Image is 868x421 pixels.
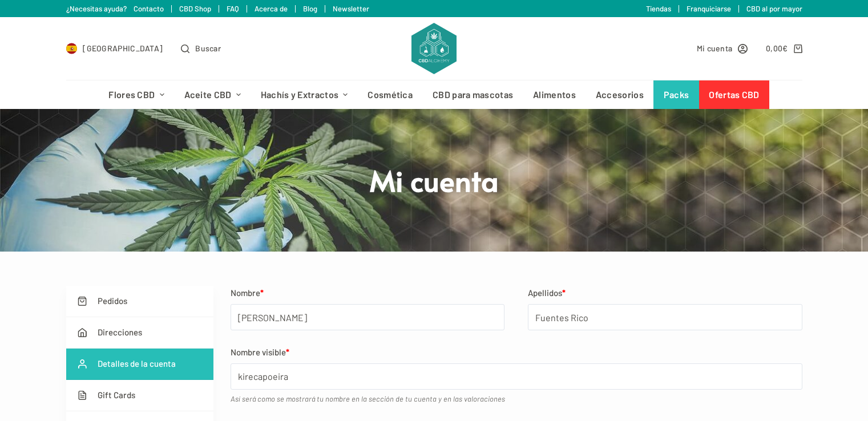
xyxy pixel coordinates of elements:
[746,4,802,13] a: CBD al por mayor
[766,42,802,55] a: Carro de compra
[646,4,671,13] a: Tiendas
[66,349,213,380] a: Detalles de la cuenta
[66,317,213,349] a: Direcciones
[66,43,78,54] img: ES Flag
[231,394,505,403] em: Así será como se mostrará tu nombre en la sección de tu cuenta y en las valoraciones
[66,4,164,13] a: ¿Necesitas ayuda? Contacto
[528,286,802,300] label: Apellidos
[411,23,456,74] img: CBD Alchemy
[586,80,653,109] a: Accesorios
[333,4,369,13] a: Newsletter
[303,4,317,13] a: Blog
[181,42,221,55] button: Abrir formulario de búsqueda
[231,345,802,359] label: Nombre visible
[697,42,748,55] a: Mi cuenta
[423,80,523,109] a: CBD para mascotas
[699,80,769,109] a: Ofertas CBD
[255,4,288,13] a: Acerca de
[99,80,769,109] nav: Menú de cabecera
[195,42,221,55] span: Buscar
[523,80,586,109] a: Alimentos
[687,4,731,13] a: Franquiciarse
[653,80,699,109] a: Packs
[251,80,358,109] a: Hachís y Extractos
[66,380,213,411] a: Gift Cards
[227,4,239,13] a: FAQ
[697,42,733,55] span: Mi cuenta
[179,4,211,13] a: CBD Shop
[99,80,174,109] a: Flores CBD
[782,43,788,53] span: €
[83,42,163,55] span: [GEOGRAPHIC_DATA]
[231,286,505,300] label: Nombre
[358,80,423,109] a: Cosmética
[220,161,648,199] h1: Mi cuenta
[766,43,788,53] bdi: 0,00
[66,286,213,317] a: Pedidos
[66,42,163,55] a: Select Country
[174,80,251,109] a: Aceite CBD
